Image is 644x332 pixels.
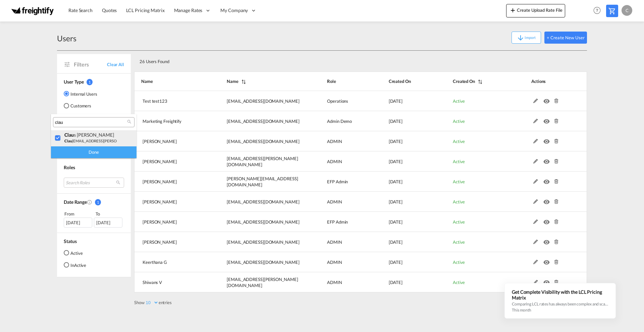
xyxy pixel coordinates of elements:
span: clau [64,139,72,143]
input: Search Users [55,120,127,126]
div: <span class="highlightedText">clau</span>s Robert [64,132,117,138]
small: [EMAIL_ADDRESS][PERSON_NAME][DOMAIN_NAME] [64,139,163,143]
div: Done [51,146,137,158]
span: clau [64,132,74,138]
md-icon: icon-magnify [127,119,132,124]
